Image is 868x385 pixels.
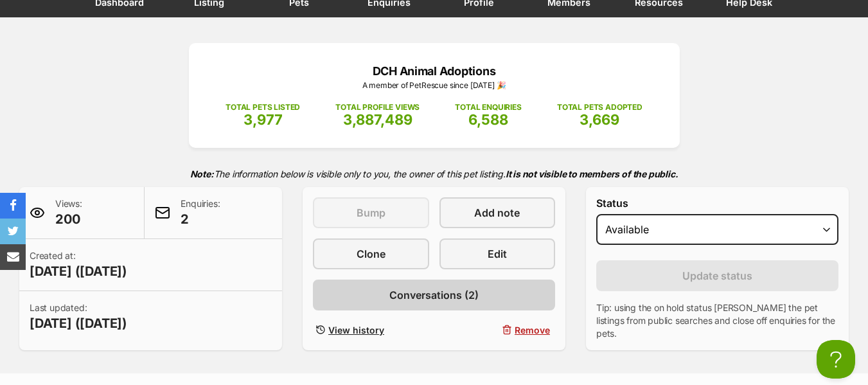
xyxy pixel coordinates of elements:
[455,102,521,113] p: TOTAL ENQUIRIES
[328,323,384,337] span: View history
[208,62,660,80] p: DCH Animal Adoptions
[208,80,660,91] p: A member of PetRescue since [DATE] 🎉
[557,102,642,113] p: TOTAL PETS ADOPTED
[817,340,855,379] iframe: Help Scout Beacon - Open
[313,280,555,310] a: Conversations (2)
[313,238,429,269] a: Clone
[55,197,82,228] p: Views:
[596,260,838,291] button: Update status
[55,210,82,228] span: 200
[580,111,619,128] span: 3,669
[682,268,752,283] span: Update status
[181,210,220,228] span: 2
[515,323,550,337] span: Remove
[343,111,412,128] span: 3,887,489
[313,321,429,339] a: View history
[474,205,520,220] span: Add note
[596,301,838,340] p: Tip: using the on hold status [PERSON_NAME] the pet listings from public searches and close off e...
[190,168,214,179] strong: Note:
[389,287,479,303] span: Conversations (2)
[335,102,420,113] p: TOTAL PROFILE VIEWS
[357,246,385,262] span: Clone
[226,102,300,113] p: TOTAL PETS LISTED
[30,262,127,280] span: [DATE] ([DATE])
[19,161,849,187] p: The information below is visible only to you, the owner of this pet listing.
[506,168,678,179] strong: It is not visible to members of the public.
[313,197,429,228] button: Bump
[439,321,556,339] button: Remove
[357,205,385,220] span: Bump
[439,197,556,228] a: Add note
[30,314,127,332] span: [DATE] ([DATE])
[488,246,507,262] span: Edit
[439,238,556,269] a: Edit
[596,197,838,209] label: Status
[468,111,508,128] span: 6,588
[30,249,127,280] p: Created at:
[181,197,220,228] p: Enquiries:
[30,301,127,332] p: Last updated:
[244,111,283,128] span: 3,977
